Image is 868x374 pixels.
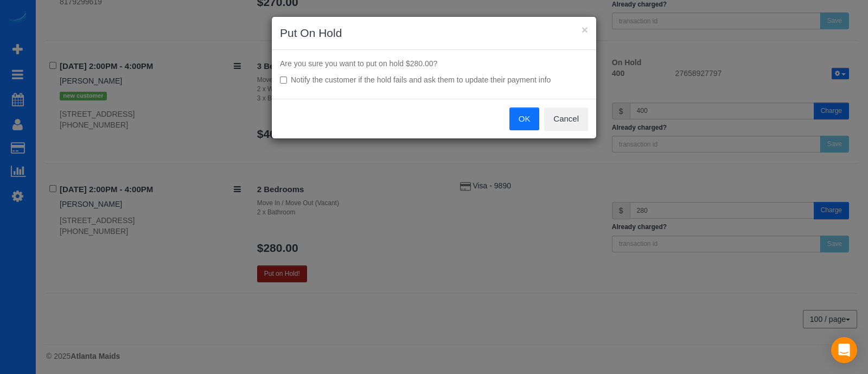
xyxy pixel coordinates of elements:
h3: Put On Hold [280,25,588,41]
span: Are you sure you want to put on hold $280.00? [280,59,437,68]
input: Notify the customer if the hold fails and ask them to update their payment info [280,77,287,84]
label: Notify the customer if the hold fails and ask them to update their payment info [280,74,588,85]
div: Open Intercom Messenger [831,337,857,363]
button: OK [509,107,540,130]
sui-modal: Put On Hold [272,17,596,138]
button: Cancel [544,107,588,130]
button: × [582,24,588,35]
